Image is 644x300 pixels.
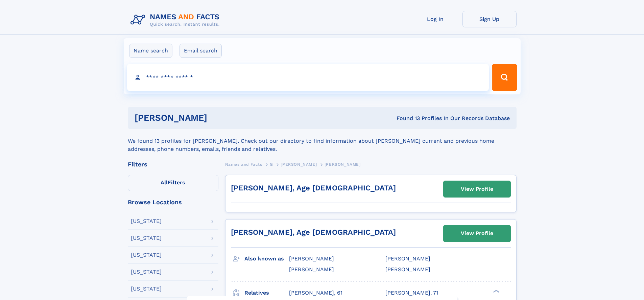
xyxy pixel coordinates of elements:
span: All [161,179,168,186]
a: [PERSON_NAME], Age [DEMOGRAPHIC_DATA] [231,228,396,236]
a: View Profile [444,181,510,197]
button: Search Button [492,64,517,91]
label: Filters [128,175,218,191]
div: [US_STATE] [131,235,162,241]
a: Sign Up [462,11,517,27]
h3: Also known as [244,253,289,264]
span: [PERSON_NAME] [385,266,430,273]
h1: [PERSON_NAME] [135,114,302,122]
a: G [270,160,273,168]
img: Logo Names and Facts [128,11,225,29]
span: [PERSON_NAME] [289,255,334,262]
div: Browse Locations [128,199,218,205]
label: Email search [180,44,222,58]
a: View Profile [444,225,510,241]
a: [PERSON_NAME] [281,160,317,168]
span: [PERSON_NAME] [325,162,361,167]
div: [US_STATE] [131,286,162,292]
a: Log In [408,11,462,27]
h3: Relatives [244,287,289,299]
div: [US_STATE] [131,252,162,258]
div: Found 13 Profiles In Our Records Database [302,115,510,122]
div: ❯ [492,289,500,293]
label: Name search [129,44,172,58]
a: [PERSON_NAME], 61 [289,289,342,297]
span: [PERSON_NAME] [281,162,317,167]
span: G [270,162,273,167]
input: search input [127,64,489,91]
a: Names and Facts [225,160,262,168]
span: [PERSON_NAME] [289,266,334,273]
div: View Profile [461,181,493,197]
a: [PERSON_NAME], 71 [385,289,438,297]
div: We found 13 profiles for [PERSON_NAME]. Check out our directory to find information about [PERSON... [128,129,517,153]
div: Filters [128,161,218,167]
div: [US_STATE] [131,269,162,275]
span: [PERSON_NAME] [385,255,430,262]
a: [PERSON_NAME], Age [DEMOGRAPHIC_DATA] [231,184,396,192]
div: View Profile [461,226,493,241]
div: [US_STATE] [131,218,162,224]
